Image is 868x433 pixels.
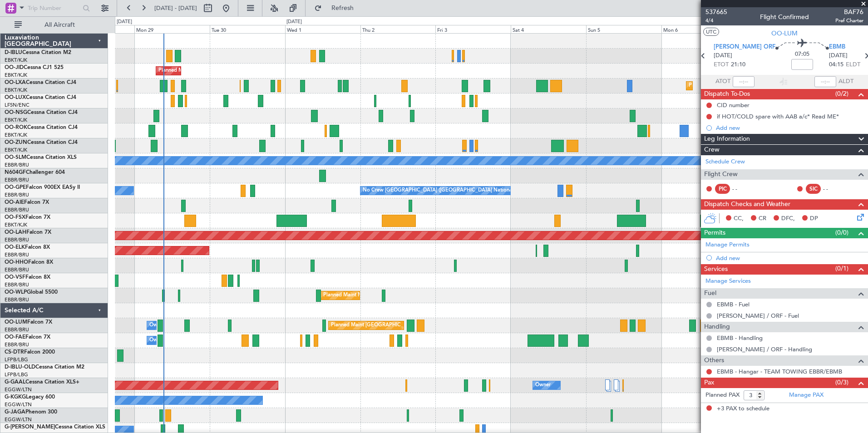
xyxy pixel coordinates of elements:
span: Flight Crew [704,169,738,180]
span: OO-AIE [5,200,24,205]
span: Handling [704,322,730,332]
a: EBKT/KJK [5,117,27,123]
a: LFPB/LBG [5,371,28,378]
a: EBBR/BRU [5,266,29,273]
a: D-IBLUCessna Citation M2 [5,50,71,55]
div: Tue 30 [210,25,285,33]
span: Dispatch To-Dos [704,89,750,99]
span: Others [704,355,724,366]
span: G-JAGA [5,409,25,415]
a: N604GFChallenger 604 [5,170,65,175]
a: EBBR/BRU [5,341,29,348]
span: ELDT [846,60,860,69]
div: CID number [717,101,750,109]
a: CS-DTRFalcon 2000 [5,349,55,355]
a: OO-LAHFalcon 7X [5,230,51,235]
a: OO-LXACessna Citation CJ4 [5,80,76,85]
div: Mon 6 [661,25,737,33]
span: 04:15 [829,60,843,69]
a: G-JAGAPhenom 300 [5,409,57,415]
span: G-KGKG [5,394,26,400]
button: Refresh [310,1,365,15]
span: G-[PERSON_NAME] [5,424,55,430]
a: OO-FAEFalcon 7X [5,335,50,340]
div: Fri 3 [435,25,511,33]
span: [DATE] - [DATE] [154,4,197,12]
a: EBKT/KJK [5,57,27,64]
span: OO-LAH [5,230,26,235]
a: EBKT/KJK [5,72,27,79]
a: EBKT/KJK [5,221,27,228]
span: (0/2) [835,89,848,98]
div: if HOT/COLD spare with AAB a/c* Read ME* [717,113,839,120]
span: Pax [704,378,714,388]
a: LFSN/ENC [5,102,30,108]
span: OO-ELK [5,245,25,250]
label: Planned PAX [705,391,740,400]
span: OO-HHO [5,260,28,265]
a: OO-LUMFalcon 7X [5,320,52,325]
a: EBKT/KJK [5,87,27,93]
span: OO-JID [5,65,24,70]
span: [DATE] [714,51,732,60]
span: BAF76 [835,7,863,17]
span: DP [810,214,818,223]
a: EBBR/BRU [5,177,29,183]
div: Wed 1 [285,25,360,33]
div: Planned Maint [GEOGRAPHIC_DATA] ([GEOGRAPHIC_DATA] National) [331,319,495,332]
a: OO-JIDCessna CJ1 525 [5,65,64,70]
span: [DATE] [829,51,848,60]
span: Pref Charter [835,17,863,25]
a: G-GAALCessna Citation XLS+ [5,379,79,385]
span: EBMB [829,43,845,52]
a: OO-NSGCessna Citation CJ4 [5,110,78,115]
span: OO-ROK [5,125,27,130]
span: +3 PAX to schedule [717,404,769,413]
a: OO-WLPGlobal 5500 [5,290,58,295]
div: Planned Maint Kortrijk-[GEOGRAPHIC_DATA] [158,64,264,78]
span: (0/0) [835,228,848,237]
a: LFPB/LBG [5,356,28,363]
a: OO-ROKCessna Citation CJ4 [5,125,78,130]
a: G-[PERSON_NAME]Cessna Citation XLS [5,424,105,430]
span: OO-LUM [5,320,27,325]
a: [PERSON_NAME] / ORF - Handling [717,345,812,353]
div: Add new [716,124,863,132]
a: EBBR/BRU [5,162,29,168]
div: Flight Confirmed [760,12,809,22]
button: All Aircraft [10,18,99,32]
div: Sat 4 [511,25,586,33]
input: Trip Number [28,1,80,15]
button: UTC [703,28,719,36]
a: EBKT/KJK [5,132,27,138]
a: EBBR/BRU [5,281,29,288]
span: CS-DTR [5,349,24,355]
span: DFC, [781,214,795,223]
span: Fuel [704,288,716,299]
a: EGGW/LTN [5,386,32,393]
span: Refresh [324,5,362,11]
span: Leg Information [704,134,750,144]
a: [PERSON_NAME] / ORF - Fuel [717,312,799,320]
span: OO-LUX [5,95,26,100]
span: ALDT [838,77,853,86]
span: OO-SLM [5,155,26,160]
span: 07:05 [795,50,809,59]
div: Thu 2 [360,25,436,33]
a: EBBR/BRU [5,207,29,213]
a: OO-VSFFalcon 8X [5,275,50,280]
a: Manage Services [705,277,751,286]
span: Services [704,264,728,275]
span: CR [759,214,766,223]
span: G-GAAL [5,379,25,385]
div: Planned Maint Kortrijk-[GEOGRAPHIC_DATA] [689,79,794,93]
span: 21:10 [731,60,745,69]
div: Owner [535,379,551,392]
div: Mon 29 [134,25,210,33]
a: EBMB - Handling [717,334,763,342]
a: EGGW/LTN [5,401,32,408]
div: - - [823,185,843,193]
span: (0/3) [835,378,848,387]
a: OO-SLMCessna Citation XLS [5,155,77,160]
span: Permits [704,228,725,238]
